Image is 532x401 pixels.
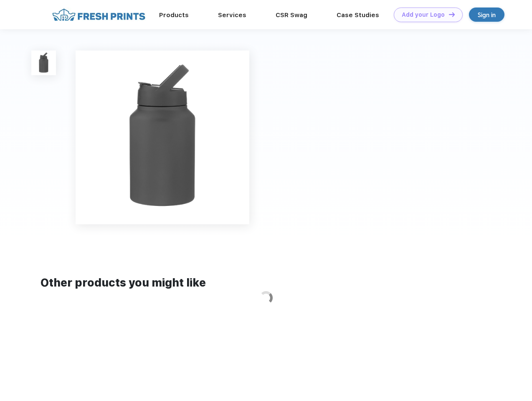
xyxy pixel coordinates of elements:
img: DT [449,12,455,17]
div: Add your Logo [402,11,445,18]
img: func=resize&h=100 [31,51,56,75]
a: Sign in [469,8,504,22]
div: Other products you might like [41,275,491,291]
img: func=resize&h=640 [76,51,249,224]
div: Sign in [478,10,496,20]
img: fo%20logo%202.webp [50,8,148,22]
a: Products [159,11,189,19]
